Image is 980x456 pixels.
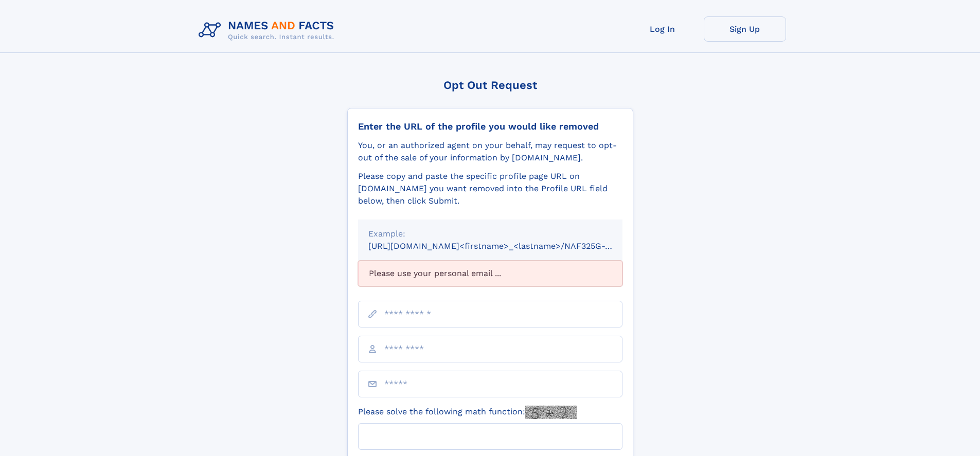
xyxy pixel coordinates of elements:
div: Please use your personal email ... [358,261,622,286]
div: Example: [368,228,612,240]
div: Please copy and paste the specific profile page URL on [DOMAIN_NAME] you want removed into the Pr... [358,170,622,207]
div: You, or an authorized agent on your behalf, may request to opt-out of the sale of your informatio... [358,139,622,164]
img: Logo Names and Facts [194,16,343,44]
a: Log In [621,16,704,42]
div: Enter the URL of the profile you would like removed [358,121,622,132]
small: [URL][DOMAIN_NAME]<firstname>_<lastname>/NAF325G-xxxxxxxx [368,241,642,251]
a: Sign Up [704,16,786,42]
label: Please solve the following math function: [358,406,577,419]
div: Opt Out Request [347,79,633,92]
